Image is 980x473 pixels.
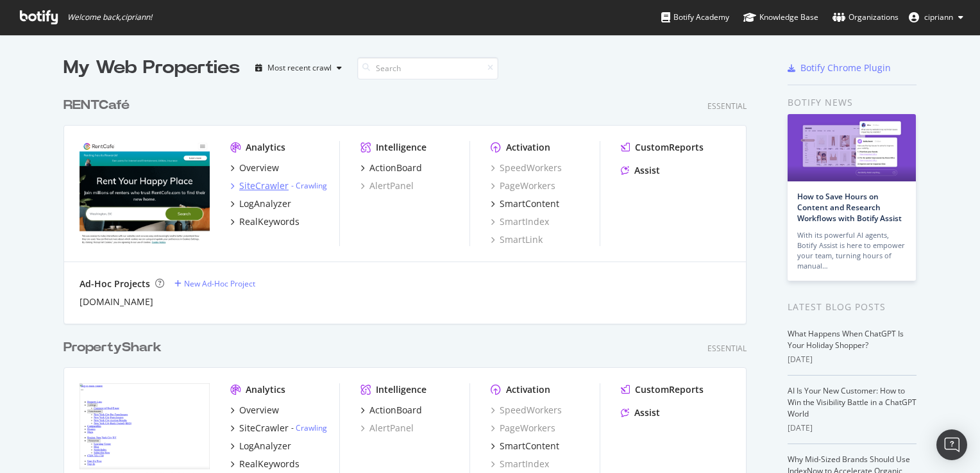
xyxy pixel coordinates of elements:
[239,215,300,228] div: RealKeywords
[230,215,300,228] a: RealKeywords
[899,7,974,28] button: cipriann
[230,458,300,470] a: RealKeywords
[63,55,240,81] div: My Web Properties
[246,141,285,154] div: Analytics
[797,230,906,271] div: With its powerful AI agents, Botify Assist is here to empower your team, turning hours of manual…
[788,385,917,419] a: AI Is Your New Customer: How to Win the Visibility Battle in a ChatGPT World
[63,96,130,115] div: RENTCafé
[246,383,285,396] div: Analytics
[506,141,550,154] div: Activation
[491,162,562,174] a: SpeedWorkers
[230,162,279,174] a: Overview
[291,180,327,191] div: -
[67,12,152,22] span: Welcome back, cipriann !
[360,162,422,174] a: ActionBoard
[230,197,291,210] a: LogAnalyzer
[788,354,917,365] div: [DATE]
[80,278,150,290] div: Ad-Hoc Projects
[634,406,660,419] div: Assist
[239,404,279,417] div: Overview
[80,141,210,245] img: rentcafé.com
[239,162,279,174] div: Overview
[239,458,300,470] div: RealKeywords
[707,101,747,112] div: Essential
[230,440,291,452] a: LogAnalyzer
[230,422,327,435] a: SiteCrawler- Crawling
[239,440,291,452] div: LogAnalyzer
[184,278,255,289] div: New Ad-Hoc Project
[63,338,162,357] div: PropertyShark
[788,114,916,181] img: How to Save Hours on Content and Research Workflows with Botify Assist
[63,338,167,357] a: PropertyShark
[788,62,891,74] a: Botify Chrome Plugin
[506,383,550,396] div: Activation
[360,422,414,435] a: AlertPanel
[491,179,555,192] a: PageWorkers
[239,197,291,210] div: LogAnalyzer
[174,278,255,289] a: New Ad-Hoc Project
[621,141,704,154] a: CustomReports
[376,383,427,396] div: Intelligence
[230,179,327,192] a: SiteCrawler- Crawling
[296,422,327,433] a: Crawling
[63,96,135,115] a: RENTCafé
[635,383,704,396] div: CustomReports
[788,328,904,351] a: What Happens When ChatGPT Is Your Holiday Shopper?
[230,404,279,417] a: Overview
[376,141,427,154] div: Intelligence
[296,180,327,191] a: Crawling
[491,197,559,210] a: SmartContent
[491,215,549,228] a: SmartIndex
[491,440,559,452] a: SmartContent
[788,300,917,314] div: Latest Blog Posts
[491,422,555,435] a: PageWorkers
[661,11,729,24] div: Botify Academy
[239,422,289,435] div: SiteCrawler
[743,11,818,24] div: Knowledge Base
[369,162,422,174] div: ActionBoard
[621,406,660,419] a: Assist
[936,429,967,460] div: Open Intercom Messenger
[369,404,422,417] div: ActionBoard
[360,404,422,417] a: ActionBoard
[788,95,917,110] div: Botify news
[500,440,559,452] div: SmartContent
[291,422,327,433] div: -
[360,179,414,192] a: AlertPanel
[267,64,332,72] div: Most recent crawl
[621,164,660,177] a: Assist
[788,422,917,434] div: [DATE]
[924,12,953,22] span: cipriann
[634,164,660,177] div: Assist
[635,141,704,154] div: CustomReports
[357,57,498,79] input: Search
[239,179,289,192] div: SiteCrawler
[80,295,153,308] a: [DOMAIN_NAME]
[832,11,899,24] div: Organizations
[800,62,891,74] div: Botify Chrome Plugin
[250,58,347,78] button: Most recent crawl
[500,197,559,210] div: SmartContent
[621,383,704,396] a: CustomReports
[491,233,543,246] a: SmartLink
[491,404,562,417] a: SpeedWorkers
[491,458,549,470] a: SmartIndex
[797,191,902,224] a: How to Save Hours on Content and Research Workflows with Botify Assist
[707,343,747,354] div: Essential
